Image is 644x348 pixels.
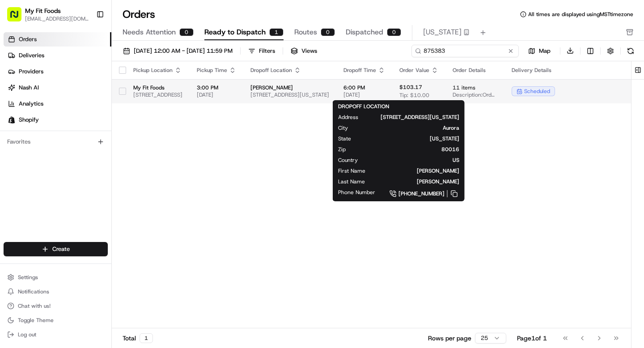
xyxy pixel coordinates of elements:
[338,124,348,132] span: City
[4,32,111,47] a: Orders
[25,6,61,15] button: My Fit Foods
[380,167,459,174] span: [PERSON_NAME]
[387,28,401,36] div: 0
[250,91,329,98] span: [STREET_ADDRESS][US_STATE]
[19,68,43,76] span: Providers
[179,28,194,36] div: 0
[343,91,385,98] span: [DATE]
[259,47,275,55] div: Filters
[133,91,182,98] span: [STREET_ADDRESS]
[40,94,123,102] div: We're available if you need us!
[524,88,550,95] span: scheduled
[9,9,27,27] img: Nash
[4,97,111,111] a: Analytics
[301,47,317,55] span: Views
[152,88,163,99] button: Start new chat
[85,176,144,185] span: API Documentation
[204,27,266,38] span: Ready to Dispatch
[362,124,459,132] span: Aurora
[4,135,108,149] div: Favorites
[18,274,38,281] span: Settings
[373,114,459,121] span: [STREET_ADDRESS][US_STATE]
[9,116,60,123] div: Past conversations
[338,189,375,196] span: Phone Number
[244,45,279,57] button: Filters
[123,333,153,343] div: Total
[134,47,233,55] span: [DATE] 12:00 AM - [DATE] 11:59 PM
[40,85,147,94] div: Start new chat
[321,28,335,36] div: 0
[97,139,100,146] span: •
[428,334,471,343] p: Rows per page
[4,314,108,327] button: Toggle Theme
[102,139,120,146] span: [DATE]
[18,288,49,295] span: Notifications
[411,45,519,57] input: Type to search
[5,172,72,188] a: 📗Knowledge Base
[18,139,25,146] img: 1736555255976-a54dd68f-1ca7-489b-9aae-adbdc363a1c4
[269,28,284,36] div: 1
[19,84,39,92] span: Nash AI
[4,4,93,25] button: My Fit Foods[EMAIL_ADDRESS][DOMAIN_NAME]
[365,135,459,142] span: [US_STATE]
[19,100,43,108] span: Analytics
[338,178,365,185] span: Last Name
[423,27,462,38] span: [US_STATE]
[23,58,148,67] input: Clear
[294,27,317,38] span: Routes
[287,45,321,57] button: Views
[379,178,459,185] span: [PERSON_NAME]
[9,177,16,184] div: 📗
[346,27,383,38] span: Dispatched
[9,36,163,50] p: Welcome 👋
[25,15,89,22] button: [EMAIL_ADDRESS][DOMAIN_NAME]
[4,300,108,312] button: Chat with us!
[9,130,23,148] img: Wisdom Oko
[18,331,36,338] span: Log out
[19,85,35,102] img: 8571987876998_91fb9ceb93ad5c398215_72.jpg
[522,46,556,56] button: Map
[453,91,497,98] span: Description: Order #875383, Customer: [PERSON_NAME], Customer's 15 Order, [US_STATE], Day: [DATE]...
[18,302,51,310] span: Chat with us!
[453,84,497,91] span: 11 items
[4,242,108,256] button: Create
[453,67,497,74] div: Order Details
[250,67,329,74] div: Dropoff Location
[133,67,182,74] div: Pickup Location
[372,157,459,164] span: US
[123,7,155,21] h1: Orders
[624,45,637,57] button: Refresh
[4,81,111,95] a: Nash AI
[139,115,163,125] button: See all
[399,84,422,91] span: $103.17
[338,167,365,174] span: First Name
[360,146,459,153] span: 80016
[119,45,237,57] button: [DATE] 12:00 AM - [DATE] 11:59 PM
[63,197,108,204] a: Powered byPylon
[140,333,153,343] div: 1
[539,47,551,55] span: Map
[18,176,68,185] span: Knowledge Base
[399,92,429,99] span: Tip: $10.00
[9,85,25,102] img: 1736555255976-a54dd68f-1ca7-489b-9aae-adbdc363a1c4
[19,116,39,124] span: Shopify
[89,198,108,204] span: Pylon
[338,146,346,153] span: Zip
[197,84,236,91] span: 3:00 PM
[390,189,459,199] a: [PHONE_NUMBER]
[338,135,351,142] span: State
[250,84,329,91] span: [PERSON_NAME]
[512,67,619,74] div: Delivery Details
[19,51,44,59] span: Deliveries
[18,317,54,324] span: Toggle Theme
[4,328,108,341] button: Log out
[52,245,70,253] span: Create
[343,67,385,74] div: Dropoff Time
[4,113,111,127] a: Shopify
[8,116,15,123] img: Shopify logo
[76,177,83,184] div: 💻
[338,157,358,164] span: Country
[399,67,438,74] div: Order Value
[4,271,108,284] button: Settings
